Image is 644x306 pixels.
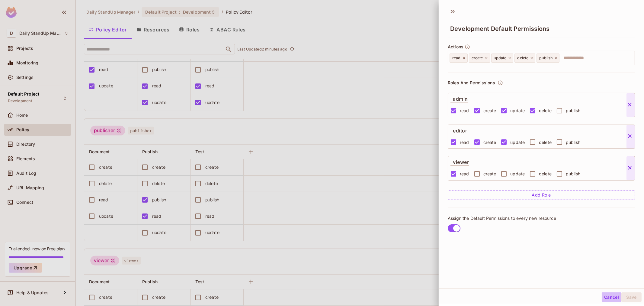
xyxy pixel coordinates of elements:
[602,292,621,302] button: Cancel
[566,171,580,177] span: publish
[539,108,552,113] span: delete
[566,139,580,145] span: publish
[491,54,514,63] div: update
[450,125,467,134] p: editor
[517,56,528,60] span: delete
[469,54,490,63] div: create
[460,139,469,145] span: read
[448,80,495,85] p: Roles And Permissions
[514,54,535,63] div: delete
[566,108,580,113] span: publish
[483,108,496,113] span: create
[450,156,469,166] p: viewer
[450,25,550,32] span: Development Default Permissions
[539,56,553,60] span: publish
[450,54,468,63] div: read
[472,56,483,60] span: create
[483,171,496,177] span: create
[510,171,525,177] span: update
[448,44,463,49] span: Actions
[539,139,552,145] span: delete
[460,108,469,113] span: read
[450,93,468,103] p: admin
[460,171,469,177] span: read
[448,190,635,200] button: Add Role
[621,292,642,302] button: Save
[510,108,525,113] span: update
[452,56,461,60] span: read
[539,171,552,177] span: delete
[537,54,559,63] div: publish
[510,139,525,145] span: update
[494,56,507,60] span: update
[448,216,556,221] span: Assign the Default Permissions to every new resource
[483,139,496,145] span: create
